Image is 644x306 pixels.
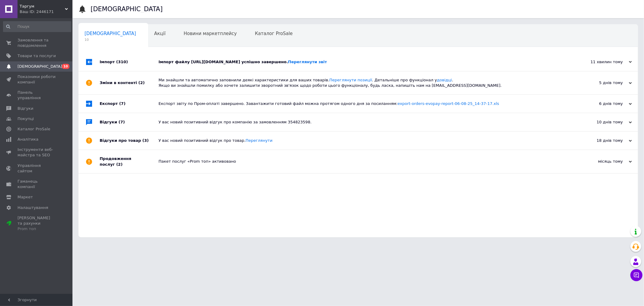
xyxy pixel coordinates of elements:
[288,60,327,64] a: Переглянути звіт
[18,64,62,69] span: [DEMOGRAPHIC_DATA]
[18,37,56,48] span: Замовлення та повідомлення
[100,71,159,94] div: Зміни в контенті
[159,59,572,65] div: Імпорт файлу [URL][DOMAIN_NAME] успішно завершено.
[159,77,572,88] div: Ми знайшли та автоматично заповнили деякі характеристики для ваших товарів. . Детальніше про функ...
[18,126,50,132] span: Каталог ProSale
[18,137,38,142] span: Аналітика
[18,53,56,59] span: Товари та послуги
[18,116,34,122] span: Покупці
[630,269,642,281] button: Чат з покупцем
[159,159,572,164] div: Пакет послуг «Prom топ» активовано
[437,78,452,82] a: довідці
[572,159,632,164] div: місяць тому
[138,80,145,85] span: (2)
[100,53,159,71] div: Імпорт
[245,138,272,143] a: Переглянути
[3,21,71,32] input: Пошук
[572,101,632,106] div: 6 днів тому
[100,113,159,131] div: Відгуки
[159,101,572,106] div: Експорт звіту по Пром-оплаті завершено. Завантажити готовий файл можна протягом одного дня за пос...
[116,162,123,167] span: (2)
[18,205,48,210] span: Налаштування
[85,37,136,42] span: 10
[329,78,372,82] a: Переглянути позиції
[184,31,237,36] span: Новини маркетплейсу
[18,215,56,232] span: [PERSON_NAME] та рахунки
[398,101,499,106] a: export-orders-evopay-report-06-08-25_14-37-17.xls
[159,119,572,125] div: У вас новий позитивний відгук про компанію за замовленням 354823598.
[100,132,159,150] div: Відгуки про товар
[18,74,56,85] span: Показники роботи компанії
[100,150,159,173] div: Продовження послуг
[18,90,56,101] span: Панель управління
[119,101,126,106] span: (7)
[116,60,128,64] span: (310)
[18,106,33,111] span: Відгуки
[572,80,632,86] div: 5 днів тому
[18,147,56,158] span: Інструменти веб-майстра та SEO
[143,138,149,143] span: (3)
[18,163,56,174] span: Управління сайтом
[20,9,72,15] div: Ваш ID: 2446171
[159,138,572,143] div: У вас новий позитивний відгук про товар.
[572,138,632,143] div: 18 днів тому
[572,59,632,65] div: 11 хвилин тому
[18,179,56,190] span: Гаманець компанії
[100,95,159,113] div: Експорт
[255,31,293,36] span: Каталог ProSale
[18,194,33,200] span: Маркет
[119,120,125,124] span: (7)
[572,119,632,125] div: 10 днів тому
[62,64,69,69] span: 10
[20,4,65,9] span: Таргум
[85,31,136,36] span: [DEMOGRAPHIC_DATA]
[91,5,163,13] h1: [DEMOGRAPHIC_DATA]
[154,31,166,36] span: Акції
[18,226,56,232] div: Prom топ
